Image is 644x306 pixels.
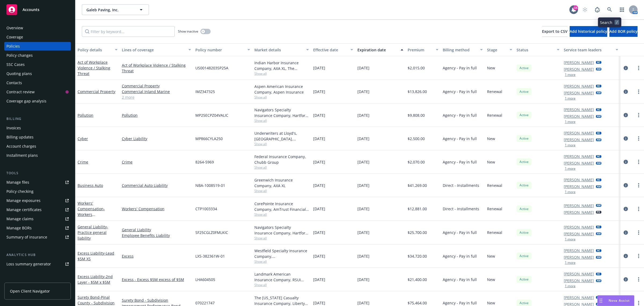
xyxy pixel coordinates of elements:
span: Show all [254,71,309,76]
a: Manage certificates [4,205,71,214]
span: New [487,159,495,165]
a: Coverage gap analysis [4,97,71,105]
span: Agency - Pay in full [443,112,477,118]
span: Renewal [487,183,502,188]
span: [DATE] [357,89,369,94]
span: SF25CGLZ0FMLKIC [195,230,228,235]
span: 8264-5969 [195,159,214,165]
span: New [487,136,495,141]
span: [DATE] [313,112,325,118]
a: Account charges [4,142,71,151]
a: [PERSON_NAME] [564,231,594,237]
span: Show all [254,95,309,99]
a: circleInformation [623,229,629,236]
span: New [487,300,495,306]
span: US00148203SP25A [195,65,228,71]
div: Billing [4,116,71,122]
span: [DATE] [357,230,369,235]
span: New [487,65,495,71]
a: Summary of insurance [4,233,71,241]
a: Installment plans [4,151,71,160]
span: [DATE] [313,159,325,165]
a: Excess - Excess $5M excess of $5M [122,277,191,282]
button: Stage [485,43,514,56]
span: Renewal [487,206,502,212]
span: Show all [254,165,309,170]
div: Billing method [443,47,477,53]
a: Manage files [4,178,71,187]
div: Policy number [195,47,244,53]
span: Show all [254,236,309,240]
span: [DATE] [357,112,369,118]
a: Accounts [4,2,71,17]
span: [DATE] [313,65,325,71]
a: more [635,135,642,142]
a: Report a Bug [592,4,603,15]
a: [PERSON_NAME] [564,184,594,189]
button: Galeb Paving, Inc. [82,4,149,15]
span: Direct - Installments [443,183,479,188]
div: Navigators Specialty Insurance Company, Hartford Insurance Group, RT Specialty Insurance Services... [254,107,309,118]
div: Installment plans [6,151,38,160]
span: [DATE] [313,230,325,235]
div: Quoting plans [6,69,32,78]
div: Status [517,47,554,53]
span: [DATE] [357,277,369,282]
button: Service team leaders [562,43,621,56]
span: [DATE] [313,206,325,212]
span: [DATE] [357,183,369,188]
a: more [635,206,642,212]
a: [PERSON_NAME] [564,254,594,260]
button: 1 more [565,238,576,241]
span: [DATE] [313,253,325,259]
button: 1 more [565,284,576,288]
div: Policies [6,42,20,51]
button: Policy details [75,43,120,56]
a: [PERSON_NAME] [564,113,594,119]
a: Cyber Liability [122,136,191,141]
a: [PERSON_NAME] [564,278,594,283]
a: Overview [4,24,71,32]
button: Add BOR policy [609,26,638,37]
a: more [635,182,642,188]
span: Add historical policy [570,29,607,34]
a: Invoices [4,124,71,132]
a: Excess [122,253,191,259]
a: Start snowing [580,4,590,15]
div: Aspen American Insurance Company, Aspen Insurance [254,84,309,95]
a: Commercial Property [122,83,191,89]
span: Active [519,66,529,70]
span: Active [519,89,529,94]
span: $12,881.00 [408,206,427,212]
span: Active [519,301,529,305]
a: Commercial Auto Liability [122,183,191,188]
span: $25,700.00 [408,230,427,235]
span: Show inactive [178,29,198,34]
div: Manage certificates [6,205,42,214]
button: Lines of coverage [120,43,193,56]
span: $2,070.00 [408,159,425,165]
span: Agency - Pay in full [443,277,477,282]
a: Coverage [4,33,71,41]
div: Drag to move [598,296,604,306]
a: Switch app [617,4,627,15]
div: Underwriters at Lloyd's, [GEOGRAPHIC_DATA], [PERSON_NAME] of [GEOGRAPHIC_DATA], Evolve [254,130,309,142]
span: Agency - Pay in full [443,89,477,94]
a: Policy checking [4,187,71,196]
a: Crime [122,159,191,165]
a: Business Auto [78,183,103,188]
a: Commercial Property [78,89,115,94]
a: [PERSON_NAME] [564,60,594,65]
a: Manage claims [4,215,71,223]
div: Invoices [6,124,21,132]
span: Active [519,136,529,141]
span: Open Client Navigator [10,288,50,294]
span: Manage exposures [4,196,71,205]
span: Renewal [487,230,502,235]
a: [PERSON_NAME] [564,248,594,253]
a: [PERSON_NAME] [564,90,594,96]
span: Show all [254,283,309,287]
a: more [635,112,642,118]
a: Commercial Inland Marine [122,89,191,94]
a: circleInformation [623,206,629,212]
